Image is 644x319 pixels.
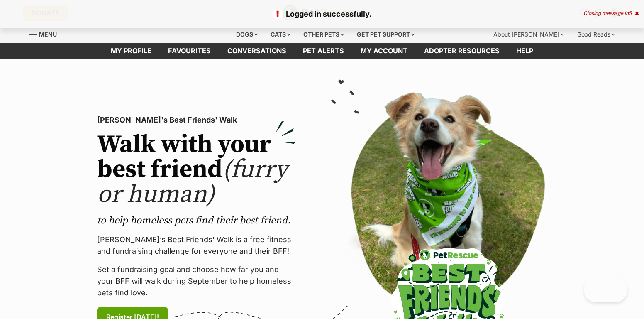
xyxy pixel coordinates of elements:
[160,43,219,59] a: Favourites
[29,26,63,41] a: Menu
[230,26,263,43] div: Dogs
[298,26,350,43] div: Other pets
[351,26,420,43] div: Get pet support
[102,43,160,59] a: My profile
[584,277,627,302] iframe: Help Scout Beacon - Open
[97,264,296,299] p: Set a fundraising goal and choose how far you and your BFF will walk during September to help hom...
[39,31,57,38] span: Menu
[265,26,296,43] div: Cats
[488,26,570,43] div: About [PERSON_NAME]
[97,133,296,207] h2: Walk with your best friend
[571,26,621,43] div: Good Reads
[295,43,352,59] a: Pet alerts
[97,234,296,257] p: [PERSON_NAME]’s Best Friends' Walk is a free fitness and fundraising challenge for everyone and t...
[97,154,288,210] span: (furry or human)
[416,43,508,59] a: Adopter resources
[97,114,296,126] p: [PERSON_NAME]'s Best Friends' Walk
[219,43,295,59] a: conversations
[97,214,296,227] p: to help homeless pets find their best friend.
[352,43,416,59] a: My account
[508,43,542,59] a: Help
